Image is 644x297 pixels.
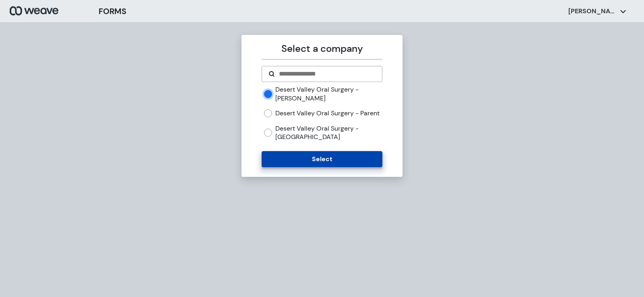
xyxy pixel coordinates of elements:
[278,69,375,79] input: Search
[262,151,382,167] button: Select
[262,41,382,56] p: Select a company
[275,124,382,141] label: Desert Valley Oral Surgery - [GEOGRAPHIC_DATA]
[99,5,126,17] h3: FORMS
[568,7,617,16] p: [PERSON_NAME]
[275,85,382,102] label: Desert Valley Oral Surgery - [PERSON_NAME]
[275,109,380,118] label: Desert Valley Oral Surgery - Parent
